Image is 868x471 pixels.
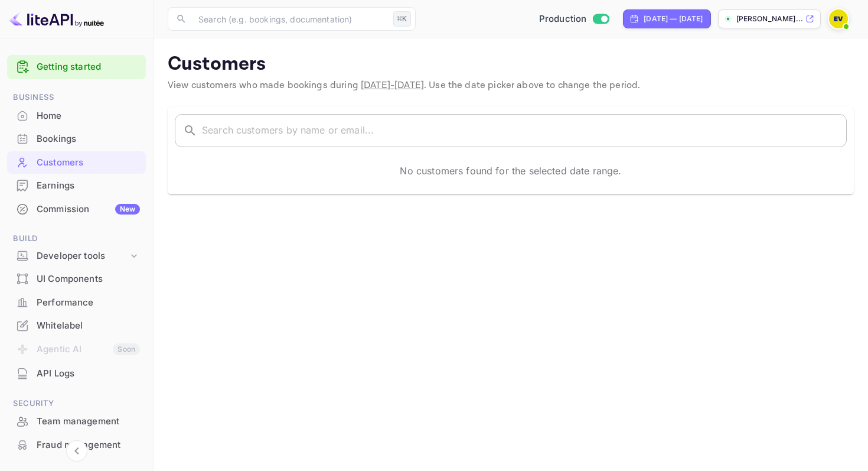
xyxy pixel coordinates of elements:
[37,415,140,428] div: Team management
[168,79,640,92] span: View customers who made bookings during . Use the date picker above to change the period.
[7,128,146,150] a: Bookings
[37,203,140,216] div: Commission
[7,268,146,291] div: UI Components
[539,12,587,26] span: Production
[37,109,140,123] div: Home
[37,132,140,146] div: Bookings
[7,268,146,290] a: UI Components
[115,204,140,215] div: New
[361,79,424,92] span: [DATE] - [DATE]
[37,367,140,381] div: API Logs
[7,151,146,173] a: Customers
[7,434,146,456] a: Fraud management
[393,11,411,27] div: ⌘K
[644,14,703,24] div: [DATE] — [DATE]
[7,128,146,151] div: Bookings
[7,246,146,267] div: Developer tools
[7,151,146,174] div: Customers
[37,272,140,286] div: UI Components
[37,319,140,333] div: Whitelabel
[7,198,146,220] a: CommissionNew
[400,164,621,178] p: No customers found for the selected date range.
[37,438,140,452] div: Fraud management
[7,291,146,314] div: Performance
[37,179,140,193] div: Earnings
[7,362,146,384] a: API Logs
[7,174,146,196] a: Earnings
[168,53,854,76] p: Customers
[37,296,140,310] div: Performance
[7,174,146,197] div: Earnings
[7,105,146,126] a: Home
[191,7,389,31] input: Search (e.g. bookings, documentation)
[7,314,146,336] a: Whitelabel
[7,55,146,79] div: Getting started
[37,60,140,74] a: Getting started
[7,410,146,432] a: Team management
[7,91,146,104] span: Business
[7,314,146,337] div: Whitelabel
[736,14,803,24] p: [PERSON_NAME]...
[7,198,146,221] div: CommissionNew
[37,249,128,263] div: Developer tools
[7,105,146,128] div: Home
[7,362,146,385] div: API Logs
[37,156,140,170] div: Customers
[7,232,146,245] span: Build
[534,12,614,26] div: Switch to Sandbox mode
[66,440,87,462] button: Collapse navigation
[9,9,104,28] img: LiteAPI logo
[7,291,146,313] a: Performance
[7,410,146,433] div: Team management
[829,9,848,28] img: Ekaterina Volovik
[202,114,847,147] input: Search customers by name or email...
[7,434,146,457] div: Fraud management
[7,397,146,410] span: Security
